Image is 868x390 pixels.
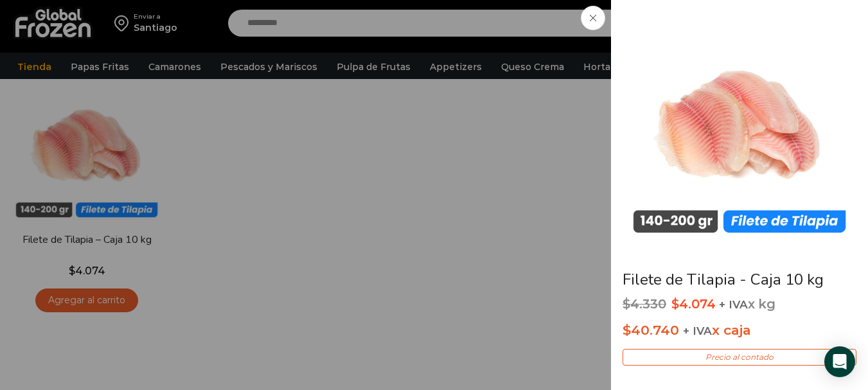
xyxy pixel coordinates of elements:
[719,298,748,311] span: + IVA
[623,349,856,366] p: Precio al contado
[623,322,679,338] bdi: 40.740
[623,322,631,338] span: $
[623,297,856,312] p: x kg
[623,319,856,341] p: x caja
[683,324,712,337] span: + IVA
[623,296,666,312] bdi: 4.330
[624,10,855,241] img: tilapia-filete
[824,346,855,377] div: Open Intercom Messenger
[671,296,716,312] bdi: 4.074
[671,296,679,312] span: $
[624,10,855,245] div: 1 / 4
[623,296,630,312] span: $
[623,269,824,290] a: Filete de Tilapia - Caja 10 kg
